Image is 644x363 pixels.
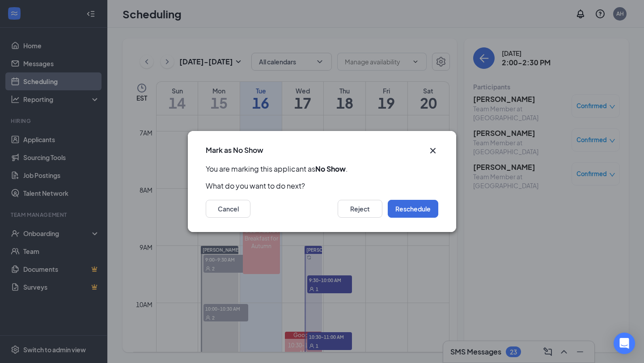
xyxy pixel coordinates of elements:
[338,200,382,218] button: Reject
[428,145,438,156] button: Close
[614,333,635,354] div: Open Intercom Messenger
[388,200,438,218] button: Reschedule
[206,200,250,218] button: Cancel
[206,164,438,174] p: You are marking this applicant as .
[206,145,263,155] h3: Mark as No Show
[315,164,346,173] b: No Show
[428,145,438,156] svg: Cross
[206,181,438,191] p: What do you want to do next?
